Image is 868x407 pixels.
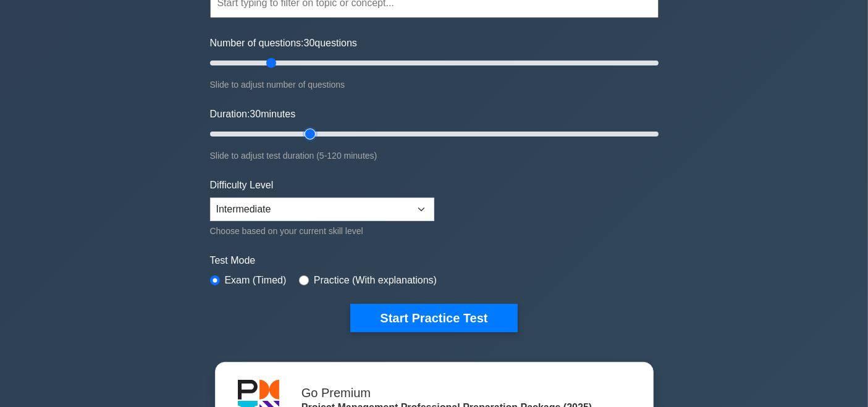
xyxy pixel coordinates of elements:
div: Choose based on your current skill level [210,224,434,238]
button: Start Practice Test [350,304,517,332]
label: Exam (Timed) [225,273,287,288]
label: Difficulty Level [210,178,274,193]
label: Test Mode [210,253,659,268]
label: Practice (With explanations) [314,273,437,288]
div: Slide to adjust test duration (5-120 minutes) [210,148,659,163]
label: Duration: minutes [210,107,296,122]
span: 30 [250,109,261,119]
div: Slide to adjust number of questions [210,77,659,92]
label: Number of questions: questions [210,36,357,51]
span: 30 [304,38,315,48]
